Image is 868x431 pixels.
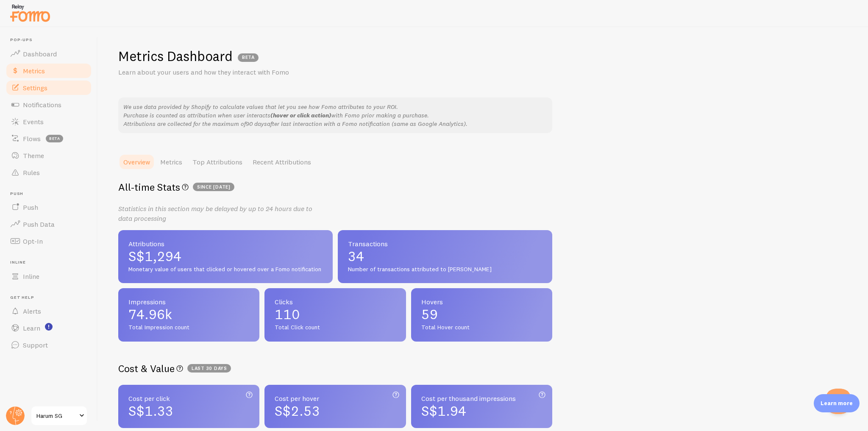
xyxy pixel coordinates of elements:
span: Flows [23,134,41,143]
span: Total Click count [275,324,395,331]
span: Opt-In [23,237,43,245]
a: Theme [5,147,92,164]
span: Support [23,341,48,349]
p: Learn about your users and how they interact with Fomo [118,67,322,77]
a: Flows beta [5,130,92,147]
span: Dashboard [23,50,57,58]
i: Statistics in this section may be delayed by up to 24 hours due to data processing [118,204,312,222]
b: (hover or click action) [270,111,331,119]
span: Cost per hover [275,395,395,402]
span: Hovers [421,298,542,305]
span: S$1.33 [128,403,173,419]
h2: Cost & Value [118,362,552,375]
a: Metrics [5,62,92,79]
a: Push [5,199,92,216]
span: BETA [238,53,259,62]
span: Metrics [23,67,45,75]
span: Push [10,191,92,197]
span: Transactions [348,240,542,247]
span: 59 [421,308,542,321]
span: Rules [23,168,40,177]
span: Harum SG [36,411,77,421]
a: Dashboard [5,45,92,62]
span: Total Hover count [421,324,542,331]
a: Metrics [155,153,187,170]
h2: All-time Stats [118,181,552,194]
a: Alerts [5,303,92,320]
span: Theme [23,151,44,160]
a: Recent Attributions [248,153,316,170]
span: Alerts [23,307,41,315]
span: Number of transactions attributed to [PERSON_NAME] [348,266,542,273]
span: Cost per click [128,395,249,402]
a: Support [5,336,92,353]
span: Inline [23,272,39,281]
h1: Metrics Dashboard [118,47,233,65]
a: Settings [5,79,92,96]
a: Learn [5,320,92,336]
span: Pop-ups [10,37,92,43]
span: Cost per thousand impressions [421,395,542,402]
span: Get Help [10,295,92,300]
span: S$1.94 [421,403,466,419]
span: Attributions [128,240,323,247]
iframe: Help Scout Beacon - Open [826,389,851,414]
span: Settings [23,83,47,92]
span: Learn [23,324,40,332]
p: We use data provided by Shopify to calculate values that let you see how Fomo attributes to your ... [123,103,547,128]
div: Learn more [814,394,860,412]
span: Events [23,117,44,126]
em: 90 days [246,120,267,128]
a: Opt-In [5,233,92,250]
span: beta [46,135,63,142]
span: Inline [10,260,92,265]
span: 110 [275,308,395,321]
p: Learn more [821,399,853,407]
span: Notifications [23,100,61,109]
a: Inline [5,268,92,285]
span: 74.96k [128,308,249,321]
span: Last 30 days [187,364,231,373]
a: Overview [118,153,155,170]
a: Rules [5,164,92,181]
a: Top Attributions [187,153,248,170]
img: fomo-relay-logo-orange.svg [9,2,51,24]
span: since [DATE] [193,183,234,191]
span: S$2.53 [275,403,320,419]
span: S$1,294 [128,250,323,263]
span: Monetary value of users that clicked or hovered over a Fomo notification [128,266,323,273]
span: Total Impression count [128,324,249,331]
a: Harum SG [31,406,88,426]
span: Push [23,203,38,211]
a: Events [5,113,92,130]
span: Impressions [128,298,249,305]
a: Notifications [5,96,92,113]
svg: <p>Watch New Feature Tutorials!</p> [45,323,53,331]
span: Clicks [275,298,395,305]
span: Push Data [23,220,55,228]
span: 34 [348,250,542,263]
a: Push Data [5,216,92,233]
